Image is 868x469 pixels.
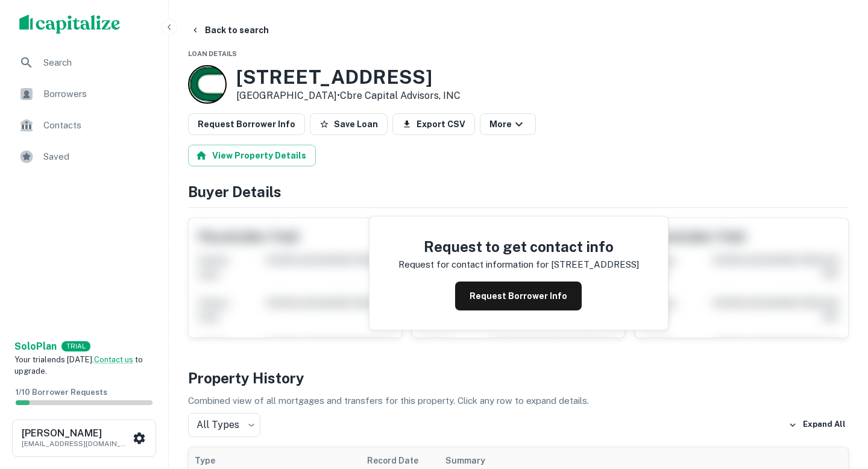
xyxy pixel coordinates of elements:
a: Contact us [94,355,133,364]
p: [EMAIL_ADDRESS][DOMAIN_NAME] [22,438,130,449]
button: More [480,113,536,135]
a: SoloPlan [14,339,57,354]
span: 1 / 10 Borrower Requests [16,388,107,397]
h6: [PERSON_NAME] [22,429,130,438]
strong: Solo Plan [14,341,57,352]
a: Contacts [10,111,159,140]
button: Request Borrower Info [455,282,582,310]
span: Borrowers [43,87,151,101]
p: Combined view of all mortgages and transfers for this property. Click any row to expand details. [188,394,849,408]
button: [PERSON_NAME][EMAIL_ADDRESS][DOMAIN_NAME] [12,420,156,457]
span: Search [43,55,151,70]
div: TRIAL [61,341,90,351]
button: View Property Details [188,145,316,166]
h4: Property History [188,367,849,389]
h3: [STREET_ADDRESS] [236,66,461,89]
button: Export CSV [392,113,475,135]
p: [GEOGRAPHIC_DATA] • [236,89,461,103]
a: Cbre Capital Advisors, INC [340,90,461,101]
iframe: Chat Widget [808,373,868,430]
h4: Request to get contact info [398,236,639,257]
span: Saved [43,150,151,164]
a: Search [10,48,159,77]
p: Request for contact information for [398,257,549,272]
span: Contacts [43,118,151,133]
button: Save Loan [310,113,388,135]
div: All Types [188,413,260,437]
span: Your trial ends [DATE]. to upgrade. [14,355,143,376]
img: capitalize-logo.png [19,14,121,34]
a: Borrowers [10,80,159,109]
button: Request Borrower Info [188,113,305,135]
span: Loan Details [188,50,237,57]
button: Expand All [785,416,849,434]
h4: Buyer Details [188,181,849,203]
p: [STREET_ADDRESS] [551,257,639,272]
a: Saved [10,142,159,171]
button: Back to search [186,19,274,41]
